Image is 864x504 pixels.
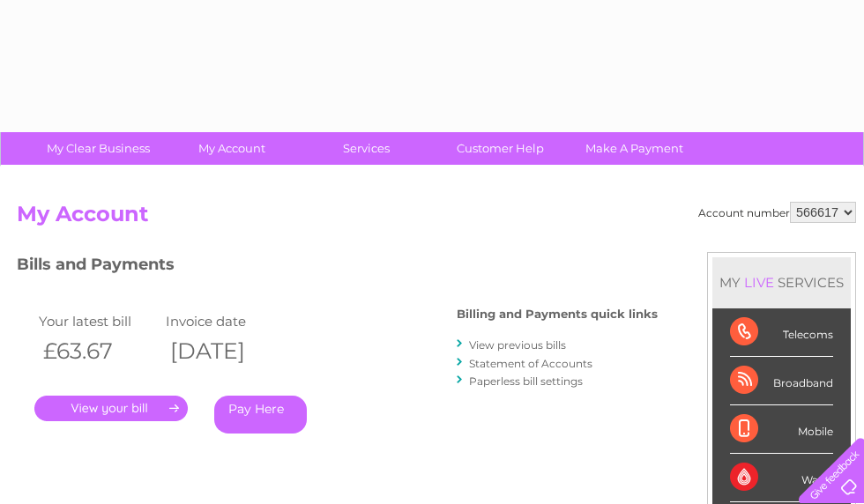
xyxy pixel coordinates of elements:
div: MY SERVICES [712,257,851,308]
a: Customer Help [428,132,573,165]
a: Statement of Accounts [469,357,592,370]
h4: Billing and Payments quick links [457,308,658,321]
a: . [34,396,188,421]
a: Pay Here [214,396,307,434]
td: Invoice date [161,309,288,333]
a: View previous bills [469,338,566,352]
th: £63.67 [34,333,161,369]
h2: My Account [17,202,856,235]
div: LIVE [741,274,778,291]
div: Telecoms [730,308,833,357]
h3: Bills and Payments [17,252,658,283]
a: Services [294,132,439,165]
th: [DATE] [161,333,288,369]
div: Broadband [730,357,833,405]
div: Water [730,454,833,502]
div: Mobile [730,405,833,454]
a: My Clear Business [26,132,171,165]
td: Your latest bill [34,309,161,333]
div: Account number [698,202,856,223]
a: Make A Payment [562,132,707,165]
a: Paperless bill settings [469,374,583,388]
a: My Account [160,132,305,165]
